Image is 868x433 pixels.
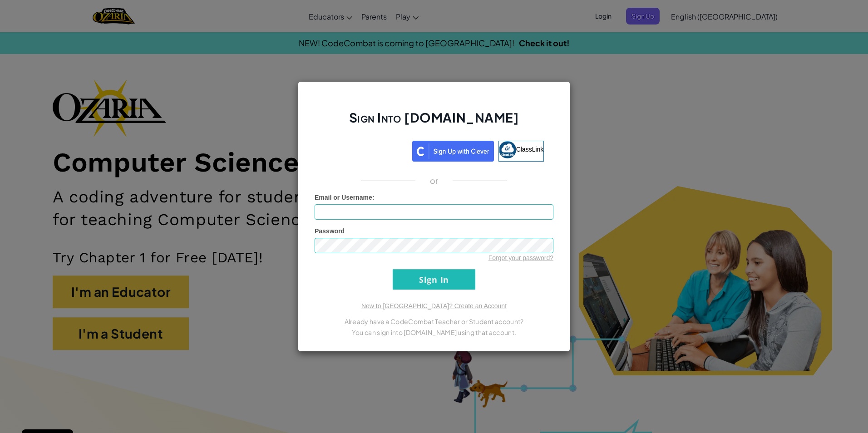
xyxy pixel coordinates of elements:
p: Already have a CodeCombat Teacher or Student account? [315,316,553,327]
span: ClassLink [516,146,544,153]
a: Forgot your password? [488,254,553,261]
p: You can sign into [DOMAIN_NAME] using that account. [315,327,553,338]
span: Email or Username [315,194,372,201]
span: Password [315,227,345,235]
label: : [315,193,375,202]
img: clever_sso_button@2x.png [412,141,494,162]
a: New to [GEOGRAPHIC_DATA]? Create an Account [361,302,507,310]
input: Sign In [393,269,475,290]
iframe: Sign in with Google Button [320,140,412,160]
img: classlink-logo-small.png [499,141,516,158]
h2: Sign Into [DOMAIN_NAME] [315,109,553,135]
p: or [430,175,439,186]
